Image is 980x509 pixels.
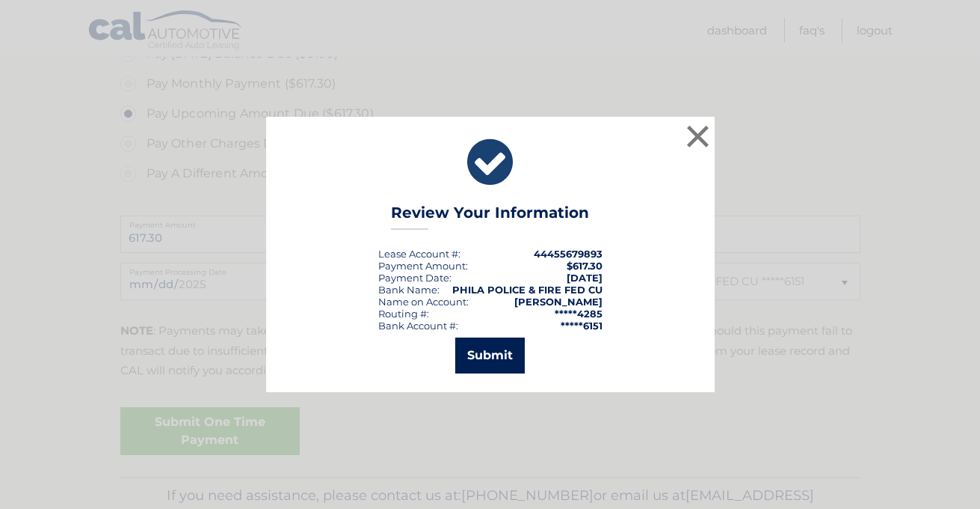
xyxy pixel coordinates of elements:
span: Payment Date [378,272,449,284]
div: Bank Account #: [378,320,458,332]
div: Payment Amount: [378,260,468,272]
strong: PHILA POLICE & FIRE FED CU [452,284,603,296]
strong: [PERSON_NAME] [514,296,603,308]
span: [DATE] [567,272,603,284]
strong: 44455679893 [534,248,603,260]
button: × [683,121,713,151]
span: $617.30 [567,260,603,272]
div: Lease Account #: [378,248,460,260]
h3: Review Your Information [391,204,589,230]
button: Submit [455,338,525,374]
div: Name on Account: [378,296,469,308]
div: Routing #: [378,308,429,320]
div: Bank Name: [378,284,440,296]
div: : [378,272,452,284]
